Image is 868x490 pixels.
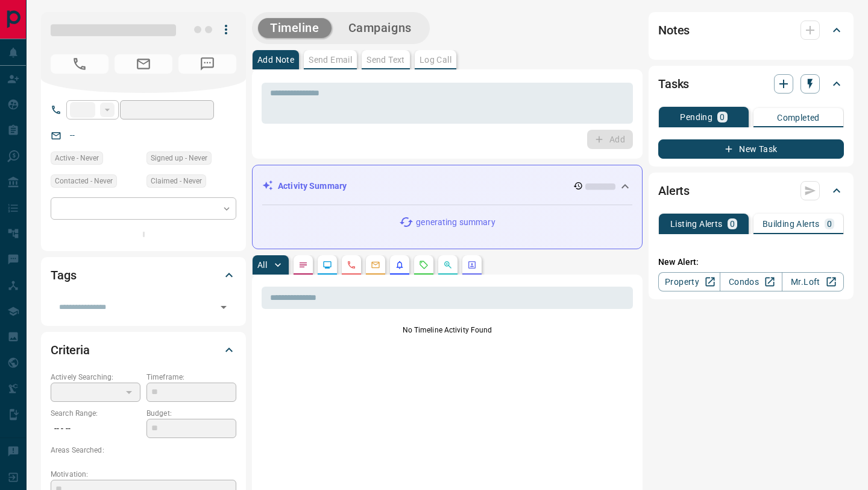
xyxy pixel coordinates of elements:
[146,372,236,383] p: Timeframe:
[55,175,113,187] span: Contacted - Never
[322,260,332,270] svg: Lead Browsing Activity
[51,445,236,456] p: Areas Searched:
[278,180,347,192] p: Activity Summary
[371,260,380,270] svg: Emails
[395,260,404,270] svg: Listing Alerts
[658,181,690,200] h2: Alerts
[730,220,735,228] p: 0
[416,216,495,229] p: generating summary
[151,152,207,164] span: Signed up - Never
[658,256,844,269] p: New Alert:
[51,261,236,290] div: Tags
[658,176,844,205] div: Alerts
[51,372,140,383] p: Actively Searching:
[151,175,202,187] span: Claimed - Never
[298,260,308,270] svg: Notes
[257,56,294,64] p: Add Note
[720,272,782,291] a: Condos
[720,113,725,121] p: 0
[51,54,108,74] span: No Number
[443,260,453,270] svg: Opportunities
[55,152,99,164] span: Active - Never
[658,69,844,98] div: Tasks
[467,260,477,270] svg: Agent Actions
[777,113,820,122] p: Completed
[782,272,844,291] a: Mr.Loft
[658,74,689,94] h2: Tasks
[658,16,844,45] div: Notes
[215,299,232,316] button: Open
[51,469,236,480] p: Motivation:
[70,130,75,140] a: --
[680,113,712,121] p: Pending
[51,266,76,285] h2: Tags
[51,336,236,364] div: Criteria
[347,260,356,270] svg: Calls
[51,419,140,439] p: -- - --
[178,54,236,74] span: No Number
[827,220,832,228] p: 0
[257,261,267,269] p: All
[262,175,632,197] div: Activity Summary
[115,54,172,74] span: No Email
[658,139,844,159] button: New Task
[763,220,820,228] p: Building Alerts
[258,18,332,38] button: Timeline
[51,408,140,419] p: Search Range:
[336,18,424,38] button: Campaigns
[658,21,690,40] h2: Notes
[419,260,429,270] svg: Requests
[51,340,90,360] h2: Criteria
[262,325,633,336] p: No Timeline Activity Found
[670,220,723,228] p: Listing Alerts
[146,408,236,419] p: Budget:
[658,272,720,291] a: Property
